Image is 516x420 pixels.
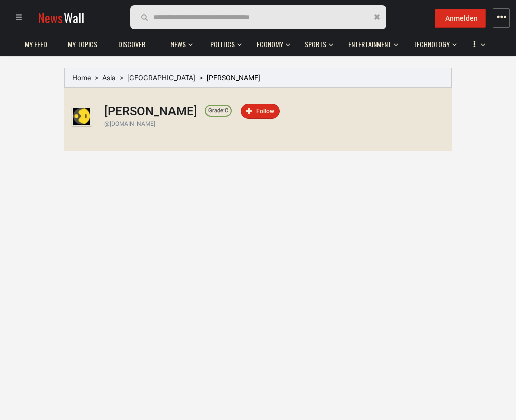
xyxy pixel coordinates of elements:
[252,35,288,54] a: Economy
[408,35,455,54] a: Technology
[343,30,398,54] button: Entertainment
[348,40,391,49] span: Entertainment
[208,107,225,114] span: Grade:
[208,107,228,115] div: C
[205,35,240,54] a: Politics
[68,40,97,49] span: My topics
[445,14,478,22] span: Anmelden
[413,40,450,49] span: Technology
[305,40,326,49] span: Sports
[72,106,92,126] img: Profile picture of WION
[127,74,195,82] a: [GEOGRAPHIC_DATA]
[300,35,331,54] a: Sports
[38,8,84,27] a: NewsWall
[72,74,91,82] a: Home
[170,40,186,49] span: News
[408,30,457,54] button: Technology
[256,108,274,115] span: Follow
[205,105,232,117] a: Grade:C
[210,40,235,49] span: Politics
[435,9,486,28] button: Anmelden
[104,120,444,128] div: @[DOMAIN_NAME]
[38,8,63,27] span: News
[205,30,242,54] button: Politics
[165,35,191,54] a: News
[300,30,333,54] button: Sports
[257,40,283,49] span: Economy
[64,8,84,27] span: Wall
[207,74,260,82] span: [PERSON_NAME]
[102,74,116,82] a: Asia
[104,110,197,117] a: [PERSON_NAME]
[104,104,197,118] h1: [PERSON_NAME]
[118,40,145,49] span: Discover
[165,30,196,54] button: News
[25,40,47,49] span: My Feed
[252,30,290,54] button: Economy
[343,35,396,54] a: Entertainment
